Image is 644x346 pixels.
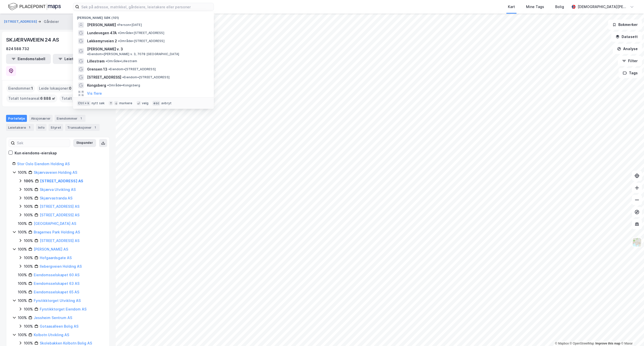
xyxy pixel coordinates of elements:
div: 100% [24,212,33,218]
a: Skjærvastranda AS [40,196,72,200]
a: Fyrstikktorget Eiendom AS [40,307,87,311]
span: 1 [31,85,33,91]
a: [STREET_ADDRESS] AS [40,213,79,217]
a: Gotaasalleen Bolig AS [40,324,78,328]
div: Portefølje [6,115,27,122]
div: 100% [18,298,27,304]
button: Tags [619,68,642,78]
a: Eiendomsselskapet 65 AS [34,290,79,294]
a: Jessheim Sentrum AS [34,316,72,320]
a: Ilebergveien Holding AS [40,264,82,268]
a: Improve this map [595,342,620,345]
a: Hofgaardsgate AS [40,256,72,260]
a: [STREET_ADDRESS] AS [40,238,79,243]
span: • [107,83,109,87]
div: 100% [24,306,33,312]
div: [PERSON_NAME] søk (101) [73,12,214,21]
a: Fyrstikktorget Utvikling AS [34,298,81,303]
div: 100% [18,169,27,176]
span: Område • [STREET_ADDRESS] [118,39,165,43]
div: Aksjonærer [29,115,53,122]
span: [PERSON_NAME] [87,22,116,28]
div: 100% [24,263,33,269]
input: Søk på adresse, matrikkel, gårdeiere, leietakere eller personer [79,3,214,11]
div: Leietakere [6,124,34,131]
a: Eiendomsselskapet 63 AS [34,281,79,286]
div: Totalt byggareal : [59,94,108,102]
span: • [108,67,110,71]
button: Bokmerker [608,20,642,30]
div: Kun eiendoms-eierskap [15,150,57,156]
span: • [87,52,89,56]
div: Kontrollprogram for chat [619,322,644,346]
span: Område • Lillestrøm [106,59,137,63]
span: • [122,75,124,79]
span: Lillestrøm [87,58,105,64]
button: Filter [618,56,642,66]
a: Kolbotn Utvikling AS [34,333,69,337]
span: Kongsberg [87,82,106,88]
button: [STREET_ADDRESS] [4,19,38,24]
img: Z [632,237,642,247]
div: Kart [508,4,515,10]
span: Eiendom • [STREET_ADDRESS] [122,75,170,79]
div: SKJÆRVAVEIEN 24 AS [6,36,60,44]
div: 100% [18,315,27,321]
div: 100% [18,332,27,338]
div: 100% [18,272,27,278]
span: Eiendom • [PERSON_NAME] v. 3, 7078 [GEOGRAPHIC_DATA] [87,52,179,56]
span: 6 888 ㎡ [40,95,55,101]
div: 100% [24,178,33,184]
span: Eiendom • [STREET_ADDRESS] [108,67,156,71]
div: 100% [18,246,27,252]
button: Analyse [613,44,642,54]
div: velg [142,101,149,105]
div: esc [152,101,160,106]
div: Ctrl + k [77,101,91,106]
span: Grensen 13 [87,66,107,72]
div: nytt søk [92,101,105,105]
a: Skolebakken Kolbotn Bolig AS [40,341,92,345]
span: • [106,59,107,63]
div: 100% [24,238,33,244]
button: Ekspander [73,139,96,147]
a: Skjærvaveien Holding AS [34,170,77,175]
div: 100% [18,289,27,295]
span: 0 [69,85,71,91]
span: [STREET_ADDRESS] [87,74,121,80]
a: Stor Oslo Eiendom Holding AS [17,162,70,166]
a: [GEOGRAPHIC_DATA] AS [34,221,76,226]
a: [STREET_ADDRESS] AS [40,179,83,183]
div: Totalt tomteareal : [6,94,57,102]
a: OpenStreetMap [570,342,594,345]
div: [DEMOGRAPHIC_DATA][PERSON_NAME] [578,4,628,10]
button: Eiendomstabell [6,54,51,64]
div: markere [119,101,132,105]
div: 100% [24,195,33,201]
div: 100% [24,187,33,193]
span: Område • [STREET_ADDRESS] [118,31,164,35]
button: Vis flere [87,90,102,96]
a: [STREET_ADDRESS] AS [40,204,79,209]
span: [PERSON_NAME] v. 3 [87,46,123,52]
div: Eiendommer : [6,84,35,92]
div: 824 588 732 [6,46,29,52]
div: 100% [24,203,33,210]
span: • [118,39,119,43]
span: Person • [DATE] [117,23,142,27]
span: Område • Kongsberg [107,83,140,87]
a: [PERSON_NAME] AS [34,247,68,251]
div: Bolig [555,4,564,10]
div: 1 [27,125,32,130]
a: Mapbox [555,342,569,345]
div: Mine Tags [526,4,544,10]
a: Bragernes Park Holding AS [34,230,80,234]
button: Datasett [611,32,642,42]
img: logo.f888ab2527a4732fd821a326f86c7f29.svg [8,2,61,11]
span: • [117,23,118,27]
div: Styret [49,124,63,131]
span: Løkkemyrveien 2 [87,38,117,44]
a: Skjærva Utvikling AS [40,187,76,192]
span: Lundevegen 47A [87,30,117,36]
div: Info [36,124,47,131]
